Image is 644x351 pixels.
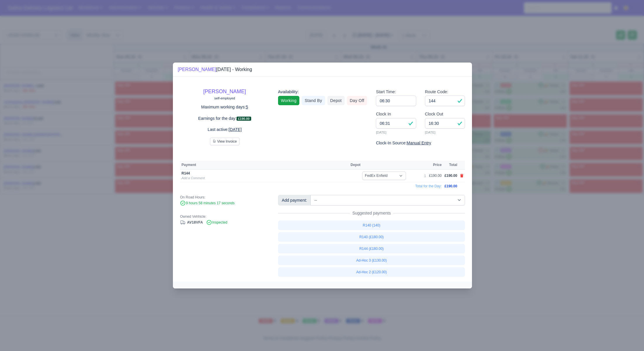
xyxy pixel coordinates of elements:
[246,105,248,109] u: 5
[424,174,426,178] div: 1
[278,195,311,205] div: Add payment:
[237,117,251,121] span: £190.00
[349,161,423,170] th: Depot
[180,214,269,219] div: Owned Vehhicle:
[180,195,269,200] div: On Road Hours:
[278,244,465,253] a: R144 (£180.00)
[180,126,269,133] p: Last active:
[350,210,393,216] span: Suggested payments
[180,161,349,170] th: Payment
[376,111,391,117] label: Clock In
[376,89,396,95] label: Start Time:
[203,89,246,94] a: [PERSON_NAME]
[180,201,269,206] div: 9 hours 58 minutes 17 seconds
[278,232,465,242] a: R140 (£180.00)
[178,67,216,72] a: [PERSON_NAME]
[278,221,465,230] a: R140 (140)
[428,170,443,182] td: £190.00
[210,138,239,145] button: View Invoice
[181,176,204,180] a: Add a Comment
[181,171,313,176] div: R144
[425,89,448,95] label: Route Code:
[180,104,269,110] p: Maximum working days:
[347,96,367,105] a: Day Off
[425,130,465,135] small: [DATE]
[428,161,443,170] th: Price
[180,220,203,224] a: AV18VFA
[425,111,443,117] label: Clock Out
[206,220,227,224] span: Inspected
[407,141,431,145] u: Manual Entry
[415,184,442,188] span: Total for the Day:
[214,96,235,100] small: self-employed
[278,96,299,105] a: Working
[178,66,252,73] div: [DATE] - Working
[376,140,465,146] div: Clock-In Source:
[327,96,345,105] a: Depot
[445,174,457,178] span: £190.00
[376,130,416,135] small: [DATE]
[278,267,465,277] a: Ad-Hoc 2 (£120.00)
[278,256,465,265] a: Ad-Hoc 3 (£130.00)
[615,323,644,351] iframe: Chat Widget
[443,161,459,170] th: Total
[302,96,325,105] a: Stand By
[229,127,242,132] u: [DATE]
[445,184,457,188] span: £190.00
[180,115,269,122] p: Earnings for the day:
[278,89,367,95] div: Availability:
